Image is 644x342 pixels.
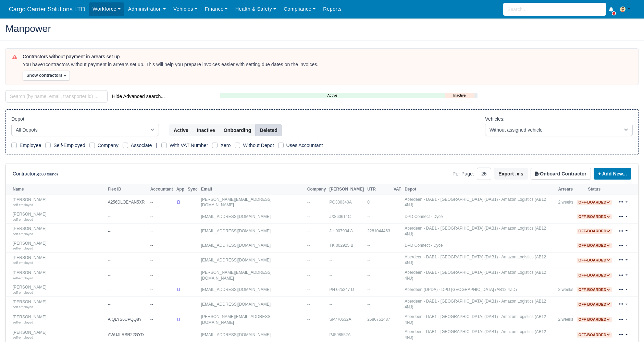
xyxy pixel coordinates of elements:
[405,255,546,265] a: Aberdeen - DAB1 - [GEOGRAPHIC_DATA] (DAB1) - Amazon Logistics (AB12 4NJ)
[199,297,306,312] td: [EMAIL_ADDRESS][DOMAIN_NAME]
[149,253,175,268] td: --
[327,184,366,195] th: [PERSON_NAME]
[307,332,310,337] span: --
[392,184,403,195] th: VAT
[13,276,33,280] small: self-employed
[13,300,104,309] a: [PERSON_NAME] self-employed
[106,312,149,327] td: AIQLYS6UPQQ8Y
[106,223,149,239] td: --
[108,90,169,102] button: Hide Advanced search...
[306,184,328,195] th: Company
[106,297,149,312] td: --
[280,2,319,16] a: Compliance
[405,299,546,309] a: Aberdeen - DAB1 - [GEOGRAPHIC_DATA] (DAB1) - Amazon Logistics (AB12 4NJ)
[131,142,152,149] label: Associate
[327,253,366,268] td: --
[577,200,612,205] span: Off-boarded
[13,315,104,325] a: [PERSON_NAME] self-employed
[453,170,474,178] label: Per Page:
[327,195,366,210] td: PG330340A
[286,142,323,149] label: Uses Accountant
[13,320,33,324] small: self-employed
[577,302,612,307] a: Off-boarded
[405,197,546,208] a: Aberdeen - DAB1 - [GEOGRAPHIC_DATA] (DAB1) - Amazon Logistics (AB12 4NJ)
[405,329,546,340] a: Aberdeen - DAB1 - [GEOGRAPHIC_DATA] (DAB1) - Amazon Logistics (AB12 4NJ)
[557,312,575,327] td: 2 weeks
[577,229,612,233] a: Off-boarded
[327,312,366,327] td: SP770532A
[199,312,306,327] td: [PERSON_NAME][EMAIL_ADDRESS][DOMAIN_NAME]
[577,332,612,337] a: Off-boarded
[106,253,149,268] td: --
[366,253,392,268] td: --
[199,223,306,239] td: [EMAIL_ADDRESS][DOMAIN_NAME]
[577,287,612,292] span: Off-boarded
[149,283,175,297] td: --
[13,241,104,251] a: [PERSON_NAME] self-employed
[149,210,175,224] td: --
[366,297,392,312] td: --
[23,54,632,60] h6: Contractors without payment in arears set up
[531,168,591,180] button: Onboard Contractor
[577,243,612,248] span: Off-boarded
[307,243,310,248] span: --
[13,335,33,339] small: self-employed
[485,115,505,123] label: Vehicles:
[366,195,392,210] td: 0
[307,287,310,292] span: --
[366,210,392,224] td: --
[327,223,366,239] td: JH 007904 A
[13,246,33,250] small: self-employed
[5,2,89,16] span: Cargo Carrier Solutions LTD
[307,302,310,307] span: --
[106,195,149,210] td: A256DLOEYAN5XR
[106,184,149,195] th: Flex ID
[307,200,310,205] span: --
[199,239,306,253] td: [EMAIL_ADDRESS][DOMAIN_NAME]
[557,283,575,297] td: 2 weeks
[503,3,606,16] input: Search...
[13,305,33,309] small: self-employed
[13,218,33,221] small: self-employed
[43,62,46,67] strong: 1
[366,184,392,195] th: UTR
[366,223,392,239] td: 2281044463
[307,317,310,322] span: --
[199,283,306,297] td: [EMAIL_ADDRESS][DOMAIN_NAME]
[557,195,575,210] td: 2 weeks
[445,93,474,98] a: Inactive
[577,258,612,262] a: Off-boarded
[106,210,149,224] td: --
[610,309,644,342] div: Chat Widget
[23,61,632,68] div: You have contractors without payment in arrears set up. This will help you prepare invoices easie...
[366,239,392,253] td: --
[577,273,612,278] a: Off-boarded
[307,214,310,219] span: --
[405,287,517,292] a: Aberdeen (DPDA) - DPD [GEOGRAPHIC_DATA] (AB12 4ZD)
[20,142,41,149] label: Employee
[199,195,306,210] td: [PERSON_NAME][EMAIL_ADDRESS][DOMAIN_NAME]
[13,171,58,177] h6: Contractors
[170,2,201,16] a: Vehicles
[307,273,310,278] span: --
[149,268,175,283] td: --
[169,124,193,136] button: Active
[13,285,104,295] a: [PERSON_NAME] self-employed
[5,24,639,33] h2: Manpower
[403,184,556,195] th: Depot
[577,317,612,322] a: Off-boarded
[220,142,231,149] label: Xero
[106,239,149,253] td: --
[106,283,149,297] td: --
[156,143,157,148] span: |
[319,2,345,16] a: Reports
[11,115,26,123] label: Depot:
[327,239,366,253] td: TK 002925 B
[149,223,175,239] td: --
[327,297,366,312] td: --
[149,297,175,312] td: --
[494,168,528,180] button: Export .xls
[106,268,149,283] td: --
